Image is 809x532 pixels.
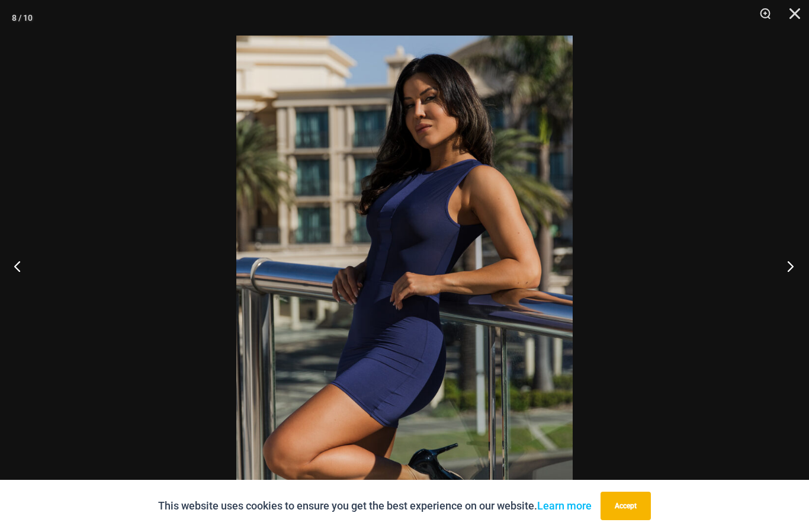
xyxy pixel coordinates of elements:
a: Learn more [537,499,592,512]
div: 8 / 10 [12,9,33,27]
button: Accept [601,492,651,520]
button: Next [765,236,809,296]
p: This website uses cookies to ensure you get the best experience on our website. [158,497,592,515]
